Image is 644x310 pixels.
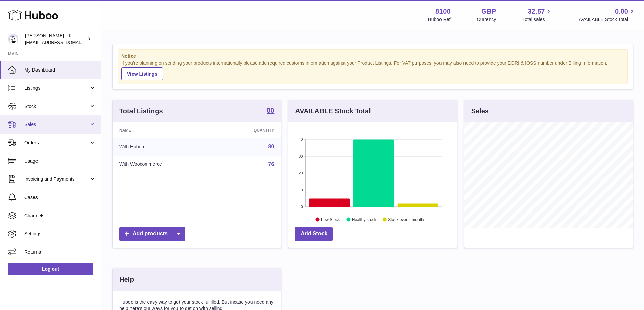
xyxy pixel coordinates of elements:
a: 32.57 Total sales [522,7,552,23]
strong: Notice [121,53,624,59]
td: With Huboo [113,138,217,156]
a: 76 [268,161,275,167]
text: Stock over 2 months [388,217,425,222]
h3: Help [119,275,134,284]
text: 40 [299,137,303,141]
strong: 80 [267,107,274,114]
a: 80 [268,144,275,149]
div: Huboo Ref [428,16,451,23]
div: Currency [477,16,496,23]
h3: Sales [471,107,489,116]
span: Stock [24,103,89,110]
span: Sales [24,121,89,128]
th: Name [113,122,217,138]
text: Low Stock [321,217,340,222]
span: 0.00 [615,7,628,16]
img: emotion88hk@gmail.com [8,34,18,44]
span: Returns [24,249,96,255]
strong: 8100 [435,7,451,16]
a: 80 [267,107,274,115]
a: Add Stock [295,227,333,241]
strong: GBP [481,7,496,16]
span: Listings [24,85,89,91]
text: 20 [299,171,303,175]
h3: AVAILABLE Stock Total [295,107,371,116]
a: Add products [119,227,185,241]
text: 30 [299,154,303,158]
text: Healthy stock [352,217,377,222]
span: Usage [24,158,96,164]
span: Invoicing and Payments [24,176,89,182]
span: Cases [24,194,96,201]
div: [PERSON_NAME] UK [25,33,86,46]
a: View Listings [121,67,163,80]
div: If you're planning on sending your products internationally please add required customs informati... [121,60,624,80]
span: AVAILABLE Stock Total [579,16,636,23]
text: 0 [301,205,303,209]
span: Orders [24,140,89,146]
span: My Dashboard [24,67,96,73]
h3: Total Listings [119,107,163,116]
span: 32.57 [528,7,545,16]
span: Total sales [522,16,552,23]
text: 10 [299,188,303,192]
span: Channels [24,213,96,219]
td: With Woocommerce [113,156,217,173]
span: [EMAIL_ADDRESS][DOMAIN_NAME] [25,39,99,45]
th: Quantity [217,122,281,138]
a: Log out [8,263,93,275]
a: 0.00 AVAILABLE Stock Total [579,7,636,23]
span: Settings [24,231,96,237]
